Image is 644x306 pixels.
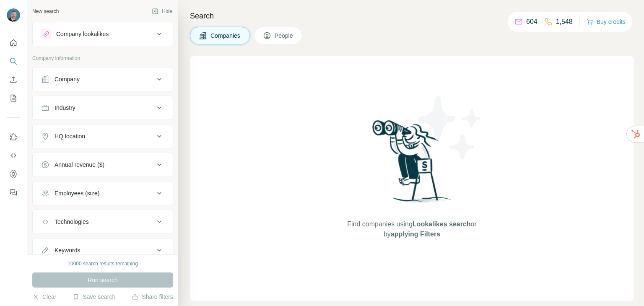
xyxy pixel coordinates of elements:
button: Company [33,69,173,89]
span: Find companies using or by [345,219,479,239]
button: Enrich CSV [7,72,20,87]
h4: Search [190,10,634,22]
img: Surfe Illustration - Woman searching with binoculars [369,118,456,211]
div: Technologies [55,218,89,226]
div: Employees (size) [55,189,99,197]
button: Company lookalikes [33,24,173,44]
button: Keywords [33,240,173,260]
p: 1,548 [556,17,573,27]
div: Company lookalikes [56,30,109,38]
button: Dashboard [7,166,20,182]
button: HQ location [33,126,173,146]
button: Search [7,54,20,69]
div: Industry [55,104,75,112]
span: Companies [210,31,241,40]
img: Avatar [7,8,20,22]
button: Technologies [33,212,173,232]
span: People [275,31,294,40]
button: Annual revenue ($) [33,155,173,175]
button: Employees (size) [33,183,173,203]
div: 10000 search results remaining [68,260,138,267]
div: HQ location [55,132,85,140]
button: Save search [73,293,115,301]
button: Clear [32,293,56,301]
button: Share filters [132,293,173,301]
button: Buy credits [587,16,626,28]
span: applying Filters [391,231,440,238]
button: Use Surfe on LinkedIn [7,130,20,145]
span: Lookalikes search [413,220,471,228]
button: Feedback [7,185,20,200]
button: Use Surfe API [7,148,20,163]
p: 604 [526,17,538,27]
div: Annual revenue ($) [55,161,104,169]
button: My lists [7,91,20,106]
p: Company information [32,54,173,62]
div: Keywords [55,246,80,254]
button: Industry [33,98,173,118]
button: Hide [146,5,178,18]
div: New search [32,8,59,15]
button: Quick start [7,35,20,50]
img: Surfe Illustration - Stars [412,90,488,165]
div: Company [55,75,80,83]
